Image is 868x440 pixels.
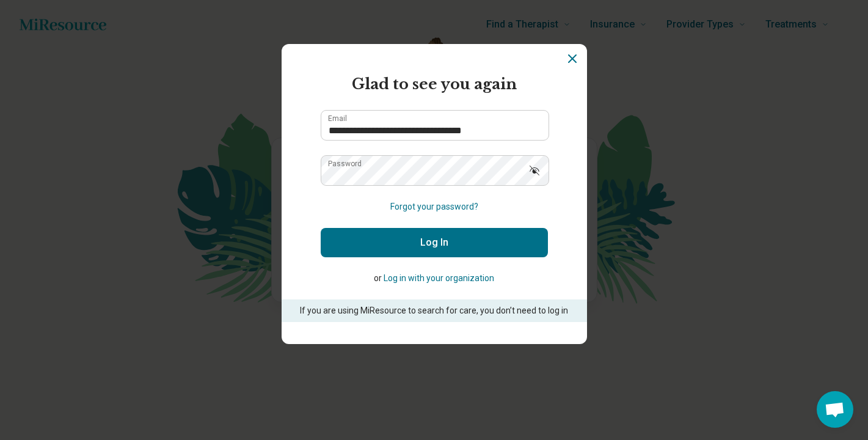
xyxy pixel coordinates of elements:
section: Login Dialog [282,44,587,344]
button: Log In [321,228,548,257]
button: Show password [521,155,548,185]
button: Forgot your password? [390,200,478,213]
button: Log in with your organization [384,272,494,285]
label: Password [328,160,362,167]
button: Dismiss [565,51,580,66]
label: Email [328,115,347,122]
p: or [321,272,548,285]
p: If you are using MiResource to search for care, you don’t need to log in [299,304,570,317]
h2: Glad to see you again [321,73,548,95]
